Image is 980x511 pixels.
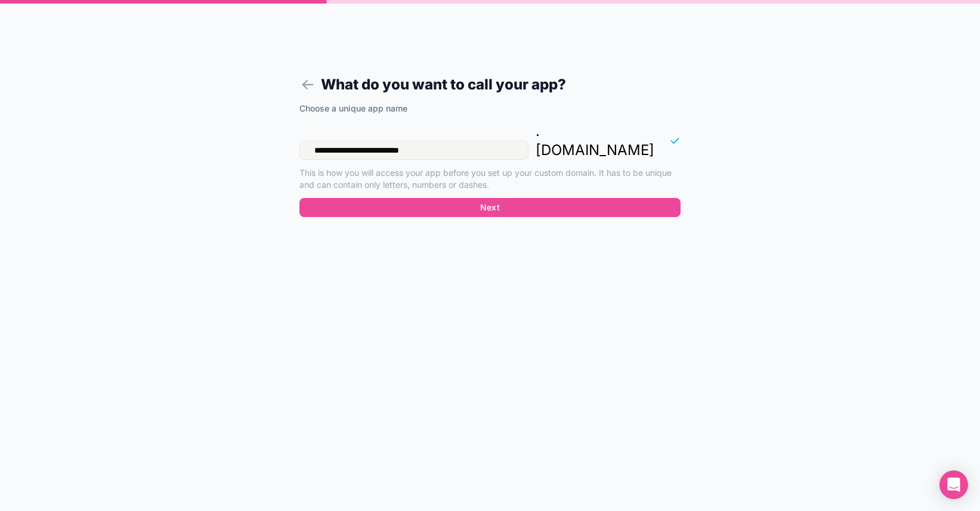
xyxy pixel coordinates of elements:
div: Open Intercom Messenger [939,470,968,499]
label: Choose a unique app name [299,103,407,114]
h1: What do you want to call your app? [299,74,681,95]
p: This is how you will access your app before you set up your custom domain. It has to be unique an... [299,167,681,191]
p: . [DOMAIN_NAME] [536,122,654,160]
button: Next [299,198,681,217]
